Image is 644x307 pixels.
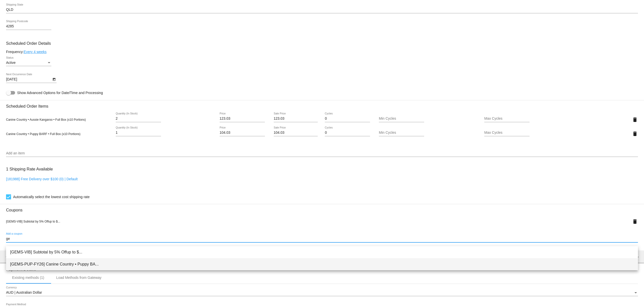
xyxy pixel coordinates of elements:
input: Sale Price [274,117,318,121]
h3: Scheduled Order Items [6,100,638,109]
input: Shipping Postcode [6,24,51,28]
h3: 1 Shipping Rate Available [6,164,53,174]
input: Price [220,131,265,135]
input: Next Occurrence Date [6,77,51,81]
a: [181988] Free Delivery over $100 (0) | Default [6,177,78,181]
input: Quantity (In Stock) [116,117,161,121]
span: Automatically select the lowest cost shipping rate [13,194,90,200]
input: Price [220,117,265,121]
div: Frequency: [6,50,638,54]
input: Min Cycles [379,131,424,135]
mat-icon: delete [632,131,638,137]
h3: Scheduled Order Details [6,41,638,46]
span: [GEMS-VIB] Subtotal by 5% Offup to $... [10,246,634,258]
span: Canine Country • Puppy BARF • Full Box (x10 Portions) [6,132,80,136]
span: Order total [6,254,25,259]
span: Active [6,61,16,65]
input: Max Cycles [484,131,530,135]
input: Add a coupon [6,237,638,241]
input: Sale Price [274,131,318,135]
span: [GEMS-VIB] Subtotal by 5% Offup to $... [6,220,60,223]
mat-icon: delete [632,117,638,123]
input: Cycles [325,117,370,121]
span: AUD | Australian Dollar [6,290,42,294]
mat-select: Status [6,61,51,65]
a: Every 4 weeks [24,50,47,54]
button: Open calendar [51,76,57,82]
input: Cycles [325,131,370,135]
input: Add an item [6,151,638,155]
input: Min Cycles [379,117,424,121]
span: Canine Country • Aussie Kangaroo • Full Box (x10 Portions) [6,118,86,121]
h3: Coupons [6,204,638,212]
span: [GEMS-PUP-FY26] Canine Country • Puppy BA... [10,258,634,270]
span: Show Advanced Options for Date/Time and Processing [17,90,103,95]
div: Existing methods (1) [12,276,44,280]
mat-icon: delete [632,218,638,225]
input: Quantity (In Stock) [116,131,161,135]
input: Max Cycles [484,117,530,121]
mat-select: Currency [6,291,638,295]
div: Load Methods from Gateway [56,276,102,280]
input: Shipping State [6,8,638,12]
